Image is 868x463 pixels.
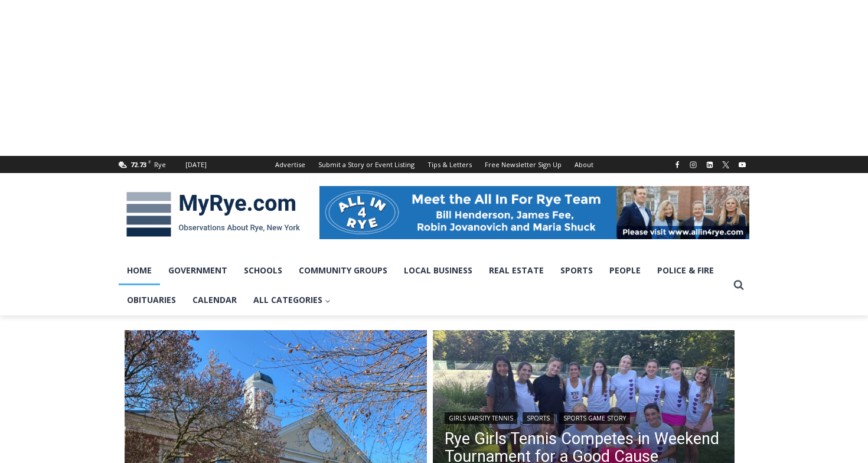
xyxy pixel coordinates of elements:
[154,159,166,170] div: Rye
[735,158,749,172] a: YouTube
[184,285,245,315] a: Calendar
[445,410,723,424] div: | |
[319,186,749,239] img: All in for Rye
[649,256,722,285] a: Police & Fire
[312,156,421,173] a: Submit a Story or Event Listing
[291,256,396,285] a: Community Groups
[478,156,568,173] a: Free Newsletter Sign Up
[601,256,649,285] a: People
[245,285,339,315] a: All Categories
[119,256,160,285] a: Home
[728,275,749,296] button: View Search Form
[236,256,291,285] a: Schools
[481,256,552,285] a: Real Estate
[119,184,308,245] img: MyRye.com
[552,256,601,285] a: Sports
[269,156,312,173] a: Advertise
[523,412,554,424] a: Sports
[559,412,630,424] a: Sports Game Story
[568,156,600,173] a: About
[185,159,207,170] div: [DATE]
[421,156,478,173] a: Tips & Letters
[396,256,481,285] a: Local Business
[703,158,717,172] a: Linkedin
[269,156,600,173] nav: Secondary Navigation
[160,256,236,285] a: Government
[445,412,517,424] a: Girls Varsity Tennis
[253,294,331,307] span: All Categories
[119,285,184,315] a: Obituaries
[130,160,146,169] span: 72.73
[148,158,151,165] span: F
[686,158,700,172] a: Instagram
[670,158,684,172] a: Facebook
[719,158,733,172] a: X
[119,256,728,315] nav: Primary Navigation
